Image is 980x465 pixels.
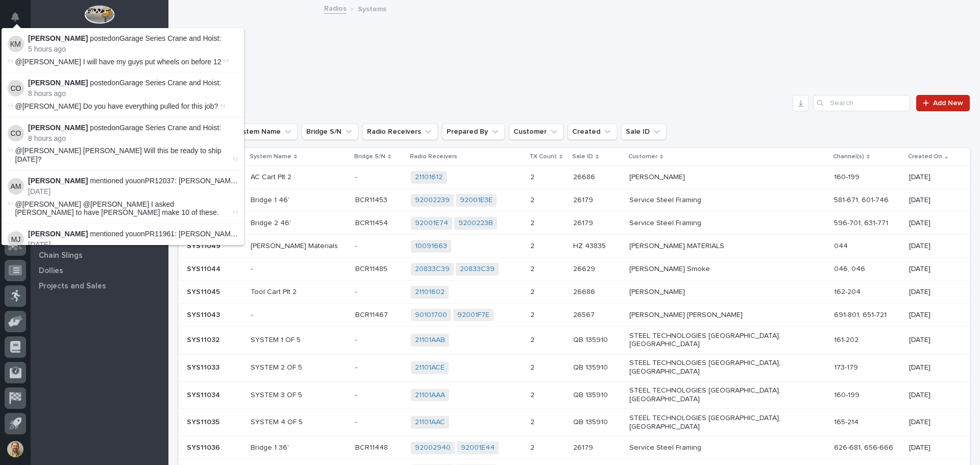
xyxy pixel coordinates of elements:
[573,334,610,345] p: QB 135910
[415,288,445,297] a: 21101602
[628,151,657,162] p: Customer
[834,311,901,320] p: 691-801, 651-721
[84,5,114,24] img: Workspace Logo
[358,3,386,14] p: Systems
[355,416,359,427] p: -
[909,311,953,320] p: [DATE]
[629,196,808,205] p: Service Steel Framing
[179,281,970,304] tr: SYS11045SYS11045 Tool Cart Plt 2-- 21101602 22 2668626686 [PERSON_NAME]162-204[DATE]
[629,332,808,349] p: STEEL TECHNOLOGIES [GEOGRAPHIC_DATA], [GEOGRAPHIC_DATA]
[179,166,970,189] tr: SYS11046SYS11046 AC Cart Plt 2-- 21101612 22 2668626686 [PERSON_NAME]160-199[DATE]
[621,124,667,140] button: Sale ID
[833,151,864,162] p: Channel(s)
[909,265,953,274] p: [DATE]
[28,34,88,42] strong: [PERSON_NAME]
[629,265,808,274] p: [PERSON_NAME] Smoke
[251,265,347,274] p: -
[415,219,448,228] a: 92001E74
[908,151,942,162] p: Created On
[909,444,953,452] p: [DATE]
[28,177,238,185] p: mentioned you on PR12037: [PERSON_NAME] - Tools & Equipment :
[15,58,222,66] span: @[PERSON_NAME] I will have my guys put wheels on before 12
[251,288,347,297] p: Tool Cart Plt 2
[179,327,970,354] tr: SYS11032SYS11032 SYSTEM 1 OF 5-- 21101AAB 22 QB 135910QB 135910 STEEL TECHNOLOGIES [GEOGRAPHIC_DA...
[909,196,953,205] p: [DATE]
[355,194,389,205] p: BCR11453
[179,354,970,381] tr: SYS11033SYS11033 SYSTEM 2 OF 5-- 21101ACE 22 QB 135910QB 135910 STEEL TECHNOLOGIES [GEOGRAPHIC_DA...
[573,263,597,274] p: 26629
[909,242,953,251] p: [DATE]
[179,189,970,212] tr: SYS11047SYS11047 Bridge 1 46'BCR11453BCR11453 92002239 92001E3E 22 2617926179 Service Steel Frami...
[302,124,358,140] button: Bridge S/N
[834,173,901,182] p: 160-199
[834,444,901,452] p: 626-681, 656-666
[909,219,953,228] p: [DATE]
[355,309,390,320] p: BCR11467
[355,334,359,345] p: -
[909,418,953,427] p: [DATE]
[415,265,450,274] a: 20833C39
[933,100,963,107] span: Add New
[530,240,536,251] p: 2
[28,79,88,87] strong: [PERSON_NAME]
[8,178,24,194] img: Arlyn Miller
[187,263,223,274] p: SYS11044
[355,240,359,251] p: -
[415,196,450,205] a: 92002239
[629,173,808,182] p: [PERSON_NAME]
[415,173,443,182] a: 21101612
[530,334,536,345] p: 2
[230,124,298,140] button: System Name
[573,309,597,320] p: 26567
[909,336,953,345] p: [DATE]
[415,336,445,345] a: 21101AAB
[28,230,88,238] strong: [PERSON_NAME]
[530,442,536,452] p: 2
[179,258,970,281] tr: SYS11044SYS11044 -BCR11485BCR11485 20833C39 20833C39 22 2662926629 [PERSON_NAME] Smoke046, 046[DATE]
[909,363,953,372] p: [DATE]
[5,6,26,28] button: Notifications
[355,442,390,452] p: BCR11448
[15,102,218,110] span: @[PERSON_NAME] Do you have everything pulled for this job?
[834,336,901,345] p: 161-202
[460,196,493,205] a: 92001E3E
[251,242,347,251] p: [PERSON_NAME] Materials
[629,242,808,251] p: [PERSON_NAME] MATERIALS
[28,124,88,132] strong: [PERSON_NAME]
[39,266,63,276] p: Dollies
[28,240,238,249] p: [DATE]
[179,95,789,110] h1: Systems
[629,414,808,431] p: STEEL TECHNOLOGIES [GEOGRAPHIC_DATA], [GEOGRAPHIC_DATA]
[530,171,536,182] p: 2
[509,124,563,140] button: Customer
[251,196,347,205] p: Bridge 1 46'
[834,196,901,205] p: 581-671, 601-746
[187,442,222,452] p: SYS11036
[187,416,222,427] p: SYS11035
[573,240,608,251] p: HZ 43835
[629,219,808,228] p: Service Steel Framing
[530,286,536,297] p: 2
[834,363,901,372] p: 173-179
[187,240,223,251] p: SYS11049
[568,124,617,140] button: Created
[28,45,238,54] p: 5 hours ago
[415,444,451,452] a: 92002940
[813,95,910,111] div: Search
[28,134,238,143] p: 8 hours ago
[834,265,901,274] p: 046, 046
[573,361,610,372] p: QB 135910
[573,194,595,205] p: 26179
[410,151,457,162] p: Radio Receivers
[530,194,536,205] p: 2
[179,436,970,459] tr: SYS11036SYS11036 Bridge 1 36'BCR11448BCR11448 92002940 92001E44 22 2617926179 Service Steel Frami...
[28,124,238,132] p: posted on Garage Series Crane and Hoist :
[8,125,24,141] img: Caleb Oetjen
[31,278,168,293] a: Projects and Sales
[251,311,347,320] p: -
[834,219,901,228] p: 596-701, 631-771
[909,288,953,297] p: [DATE]
[187,334,222,345] p: SYS11032
[529,151,557,162] p: TX Count
[8,80,24,96] img: Caleb Oetjen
